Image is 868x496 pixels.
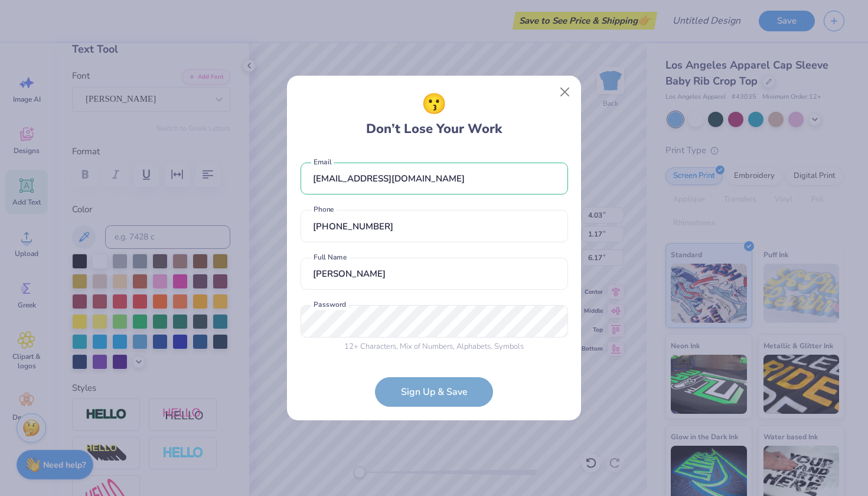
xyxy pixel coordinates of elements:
span: Symbols [494,341,524,352]
button: Close [554,81,576,103]
div: , Mix of , , [301,341,568,353]
span: 12 + Characters [344,341,396,352]
span: Alphabets [456,341,491,352]
div: Don’t Lose Your Work [366,89,502,139]
span: 😗 [422,89,446,119]
span: Numbers [422,341,453,352]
